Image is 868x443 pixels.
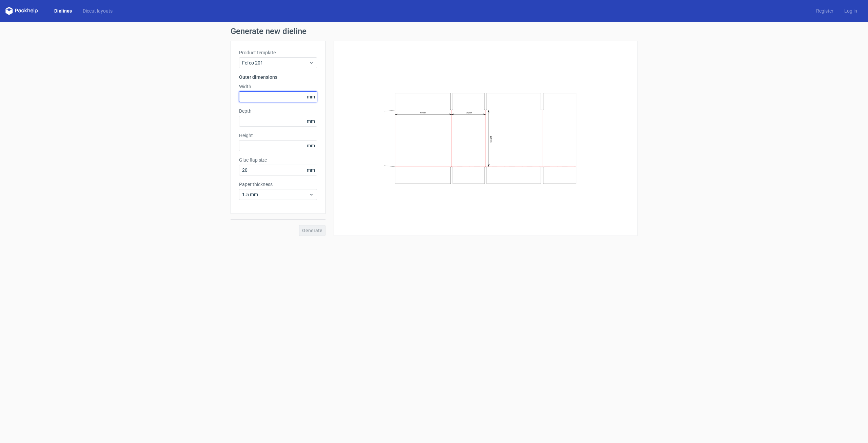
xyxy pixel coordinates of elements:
[305,165,317,175] span: mm
[231,27,637,35] h1: Generate new dieline
[239,83,317,90] label: Width
[466,111,472,114] text: Depth
[490,136,492,143] text: Height
[420,111,426,114] text: Width
[239,181,317,188] label: Paper thickness
[305,92,317,102] span: mm
[239,49,317,56] label: Product template
[49,7,77,14] a: Dielines
[77,7,118,14] a: Diecut layouts
[239,74,317,80] h3: Outer dimensions
[239,108,317,114] label: Depth
[305,141,317,151] span: mm
[811,7,839,14] a: Register
[239,132,317,139] label: Height
[242,59,309,66] span: Fefco 201
[305,116,317,126] span: mm
[242,191,309,198] span: 1.5 mm
[839,7,863,14] a: Log in
[239,156,317,163] label: Glue flap size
